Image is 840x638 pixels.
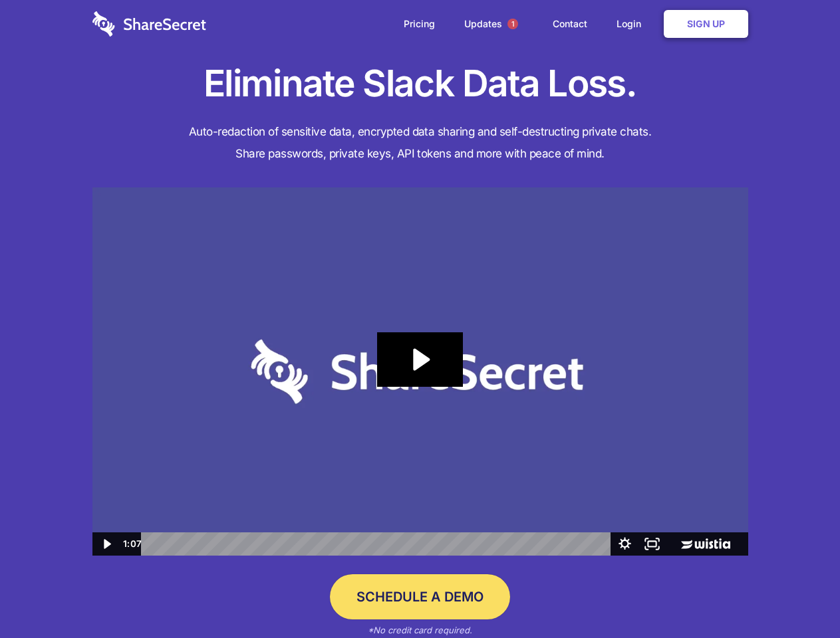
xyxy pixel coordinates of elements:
a: Schedule a Demo [330,574,510,619]
a: Contact [539,3,601,45]
button: Play Video: Sharesecret Slack Extension [377,332,462,387]
a: Login [603,3,661,45]
a: Pricing [390,3,448,45]
img: Sharesecret [92,187,748,556]
button: Play Video [92,532,120,556]
a: Sign Up [664,10,748,38]
a: Wistia Logo -- Learn More [666,532,748,556]
img: logo-wordmark-white-trans-d4663122ce5f474addd5e946df7df03e33cb6a1c49d2221995e7729f52c070b2.svg [92,11,206,37]
span: 1 [507,19,518,29]
div: Playbar [152,532,605,556]
h1: Eliminate Slack Data Loss. [92,60,748,108]
em: *No credit card required. [368,625,472,635]
h4: Auto-redaction of sensitive data, encrypted data sharing and self-destructing private chats. Shar... [92,121,748,165]
iframe: Drift Widget Chat Controller [773,572,824,622]
button: Fullscreen [638,532,666,556]
button: Show settings menu [611,532,638,556]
